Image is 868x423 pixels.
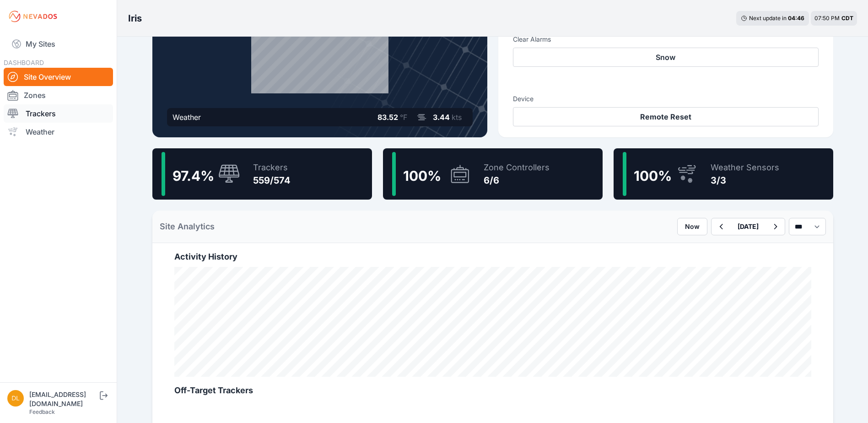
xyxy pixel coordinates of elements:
[403,168,441,184] span: 100 %
[452,113,462,122] span: kts
[749,15,787,22] span: Next update in
[513,94,819,103] h3: Device
[634,168,672,184] span: 100 %
[513,107,819,126] button: Remote Reset
[484,174,550,187] div: 6/6
[513,48,819,67] button: Snow
[4,86,113,104] a: Zones
[513,35,819,44] h3: Clear Alarms
[173,168,214,184] span: 97.4 %
[29,408,55,415] a: Feedback
[7,9,59,24] img: Nevados
[484,161,550,174] div: Zone Controllers
[4,123,113,141] a: Weather
[383,148,603,200] a: 100%Zone Controllers6/6
[711,174,779,187] div: 3/3
[433,113,450,122] span: 3.44
[4,59,44,66] span: DASHBOARD
[841,15,853,22] span: CDT
[4,104,113,123] a: Trackers
[814,15,840,22] span: 07:50 PM
[173,112,201,123] div: Weather
[160,220,215,233] h2: Site Analytics
[677,218,707,235] button: Now
[400,113,407,122] span: °F
[128,6,142,30] nav: Breadcrumb
[174,384,811,397] h2: Off-Target Trackers
[711,161,779,174] div: Weather Sensors
[4,33,113,55] a: My Sites
[788,15,804,22] div: 04 : 46
[128,12,142,25] h3: Iris
[29,390,98,408] div: [EMAIL_ADDRESS][DOMAIN_NAME]
[614,148,833,200] a: 100%Weather Sensors3/3
[253,161,291,174] div: Trackers
[174,250,811,263] h2: Activity History
[730,218,766,235] button: [DATE]
[7,390,24,407] img: dlay@prim.com
[4,68,113,86] a: Site Overview
[253,174,291,187] div: 559/574
[152,148,372,200] a: 97.4%Trackers559/574
[377,113,398,122] span: 83.52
